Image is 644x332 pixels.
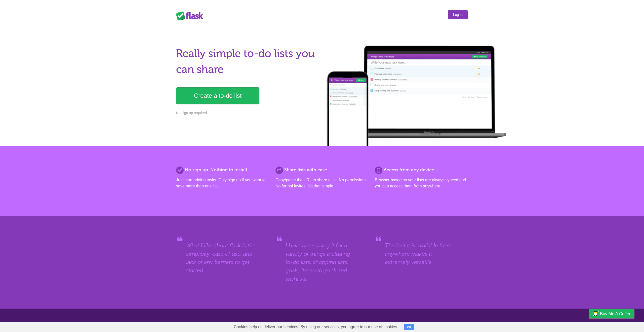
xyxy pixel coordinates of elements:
h2: No sign up. Nothing to install. [176,167,269,173]
blockquote: I have been using it for a variety of things including to-do lists, shopping lists, goals, items-... [286,241,358,283]
h2: Access from any device. [375,167,468,173]
p: Copy/paste the URL to share a list. No permissions. No formal invites. It's that simple. [275,177,369,189]
h1: Really simple to-do lists you can share [176,46,319,77]
img: Buy me a coffee [592,309,599,318]
p: No sign up required [176,110,319,116]
p: Browser based so your lists are always synced and you can access them from anywhere. [375,177,468,189]
p: Just start adding tasks. Only sign up if you want to save more than one list. [176,177,269,189]
span: Cookies help us deliver our services. By using our services, you agree to our use of cookies. [229,322,403,332]
a: Log in [448,10,468,19]
a: Buy me a coffee [589,309,634,318]
div: Flask Lists [176,11,206,20]
a: Create a to-do list [176,87,259,104]
h2: Share lists with ease. [275,167,369,173]
blockquote: What I like about flask is the simplicity, ease of use, and lack of any barriers to get started. [186,241,259,275]
button: OK [404,324,414,330]
blockquote: The fact it is available from anywhere makes it extremely versatile. [385,241,458,266]
span: Buy me a coffee [600,309,631,318]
